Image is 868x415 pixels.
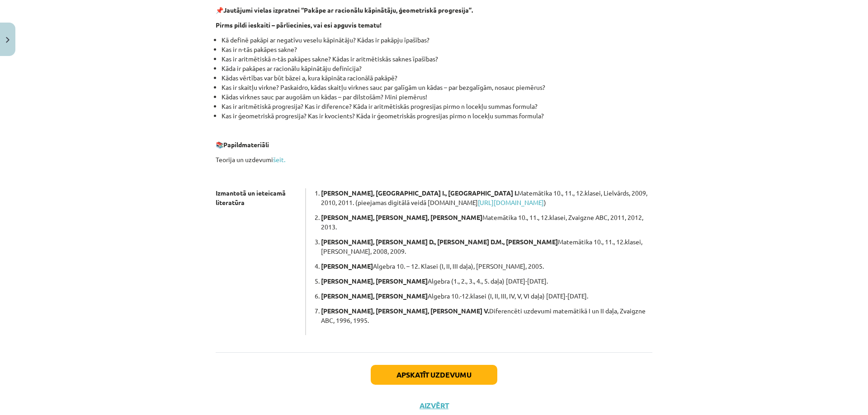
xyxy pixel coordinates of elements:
p: Algebra 10.-12.klasei (I, II, III, IV, V, VI daļa) [DATE]-[DATE]. [321,291,652,301]
a: [URL][DOMAIN_NAME] [478,198,544,206]
li: Kas ir aritmētiskā progresija? Kas ir diference? Kāda ir aritmētiskās progresijas pirmo n locekļu... [222,102,652,111]
li: Kāda ir pakāpes ar racionālu kāpinātāju definīcija? [222,64,652,73]
b: [PERSON_NAME], [PERSON_NAME], [PERSON_NAME] V. [321,307,489,315]
li: Kādas vērtības var būt bāzei a, kura kāpināta racionālā pakāpē? [222,73,652,83]
p: Teorija un uzdevumi [216,155,652,164]
b: [PERSON_NAME], [PERSON_NAME] [321,292,428,300]
p: Algebra 10. – 12. Klasei (I, II, III daļa), [PERSON_NAME], 2005. [321,261,652,271]
b: [PERSON_NAME] [321,262,373,270]
li: Kas ir ģeometriskā progresija? Kas ir kvocients? Kāda ir ģeometriskās progresijas pirmo n locekļu... [222,111,652,121]
b: Jautājumi vielas izpratnei “Pakāpe ar racionālu kāpinātāju, ģeometriskā progresija”. [223,6,473,14]
img: icon-close-lesson-0947bae3869378f0d4975bcd49f059093ad1ed9edebbc8119c70593378902aed.svg [6,37,9,43]
a: šeit. [273,155,285,163]
li: Kas ir n-tās pakāpes sakne? [222,45,652,54]
button: Aizvērt [417,401,451,410]
p: Matemātika 10., 11., 12.klasei, Zvaigzne ABC, 2011, 2012, 2013. [321,213,652,232]
li: Kas ir skaitļu virkne? Paskaidro, kādas skaitļu virknes sauc par galīgām un kādas – par bezgalīgā... [222,83,652,92]
b: [PERSON_NAME], [PERSON_NAME] [321,277,428,285]
button: Apskatīt uzdevumu [371,365,497,385]
p: Algebra (1., 2., 3., 4., 5. daļa) [DATE]-[DATE]. [321,276,652,286]
p: 📌 [216,5,652,15]
p: Matemātika 10., 11., 12.klasei, Lielvārds, 2009, 2010, 2011. (pieejamas digitālā veidā [DOMAIN_NA... [321,188,652,207]
li: Kādas virknes sauc par augošām un kādas – par dilstošām? Mini piemērus! [222,92,652,102]
b: Papildmateriāli [223,140,269,149]
b: [PERSON_NAME], [PERSON_NAME], [PERSON_NAME] [321,213,482,221]
p: Matemātika 10., 11., 12.klasei, [PERSON_NAME], 2008, 2009. [321,237,652,256]
strong: Izmantotā un ieteicamā literatūra [216,189,286,206]
li: Kas ir aritmētiskā n-tās pakāpes sakne? Kādas ir aritmētiskās saknes īpašības? [222,54,652,64]
b: [PERSON_NAME], [GEOGRAPHIC_DATA] I., [GEOGRAPHIC_DATA] I. [321,189,518,197]
b: [PERSON_NAME], [PERSON_NAME] D., [PERSON_NAME] D.M., [PERSON_NAME] [321,238,558,246]
p: Diferencēti uzdevumi matemātikā I un II daļa, Zvaigzne ABC, 1996, 1995. [321,306,652,325]
p: 📚 [216,140,652,149]
b: Pirms pildi ieskaiti – pārliecinies, vai esi apguvis tematu! [216,21,382,29]
li: Kā definē pakāpi ar negatīvu veselu kāpinātāju? Kādas ir pakāpju īpašības? [222,35,652,45]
